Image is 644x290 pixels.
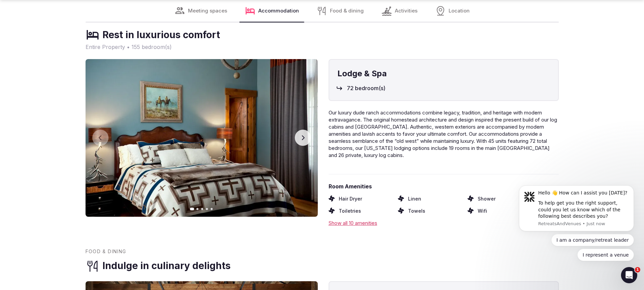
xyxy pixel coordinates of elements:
[201,208,203,210] button: Go to slide 3
[329,109,557,158] span: Our luxury dude ranch accommodations combine legacy, tradition, and heritage with modern extravag...
[102,28,220,42] h3: Rest in luxurious comfort
[395,7,418,15] span: Activities
[188,7,227,15] span: Meeting spaces
[478,208,487,214] span: Wifi
[337,68,550,79] h4: Lodge & Spa
[339,195,362,202] span: Hair Dryer
[509,177,644,287] iframe: Intercom notifications message
[408,195,421,202] span: Linen
[196,208,198,210] button: Go to slide 2
[86,59,318,217] img: Gallery image 1
[329,183,559,190] span: Room Amenities
[211,208,213,210] button: Go to slide 5
[258,7,299,15] span: Accommodation
[408,208,425,214] span: Towels
[329,219,559,227] div: Show all 10 amenities
[339,208,361,214] span: Toiletries
[102,259,231,272] h3: Indulge in culinary delights
[86,43,559,51] span: Entire Property • 155 bedroom(s)
[449,7,470,15] span: Location
[330,7,364,15] span: Food & dining
[190,208,194,210] button: Go to slide 1
[621,267,637,283] iframe: Intercom live chat
[635,267,640,272] span: 1
[478,195,496,202] span: Shower
[347,84,385,92] span: 72 bedroom(s)
[86,248,126,255] span: Food & dining
[206,208,208,210] button: Go to slide 4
